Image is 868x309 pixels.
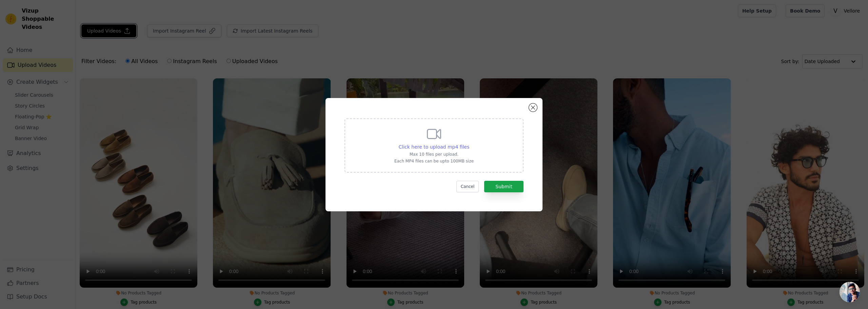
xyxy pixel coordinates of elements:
[484,181,524,192] button: Submit
[456,181,479,192] button: Cancel
[394,152,474,157] p: Max 10 files per upload.
[840,282,860,302] a: Bate-papo aberto
[529,103,537,112] button: Close modal
[394,158,474,164] p: Each MP4 files can be upto 100MB size
[399,144,470,150] span: Click here to upload mp4 files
